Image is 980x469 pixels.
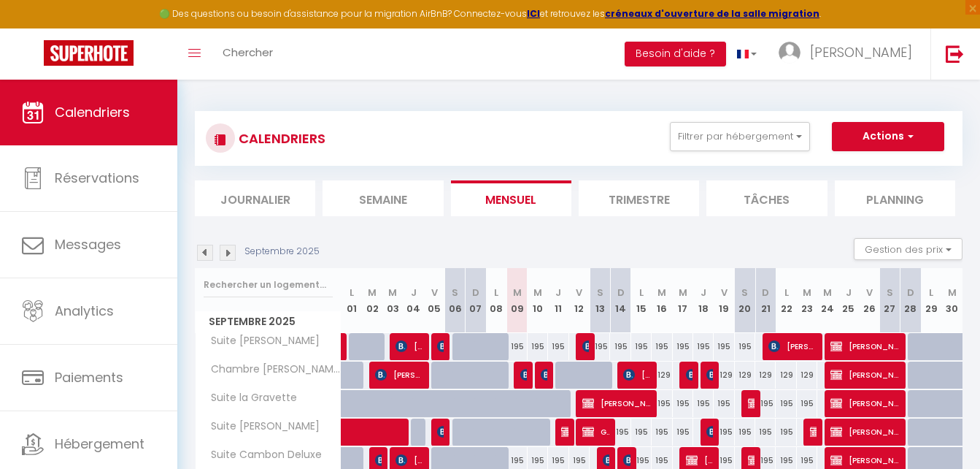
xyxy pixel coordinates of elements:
span: Messages [55,235,121,253]
abbr: J [411,286,417,300]
span: [PERSON_NAME] [396,332,423,360]
span: [PERSON_NAME] [437,418,444,446]
li: Tâches [706,180,827,216]
abbr: M [823,286,832,300]
li: Planning [835,180,955,216]
span: [PERSON_NAME] [561,418,568,446]
abbr: S [452,286,458,300]
a: Bilouwilou [PERSON_NAME] [342,333,349,361]
th: 28 [900,268,921,333]
th: 12 [569,268,590,333]
span: Mr [PERSON_NAME] le vélo voyager [748,389,755,417]
div: 195 [755,419,776,446]
div: 195 [631,419,652,446]
div: 195 [631,333,652,360]
th: 25 [838,268,859,333]
abbr: J [846,286,852,300]
div: 195 [673,333,693,360]
div: 195 [507,333,528,360]
th: 18 [693,268,714,333]
span: [PERSON_NAME] [830,389,898,417]
span: [PERSON_NAME] [375,361,423,389]
span: Granero Fils [582,418,609,446]
div: 195 [673,419,693,446]
span: D Roesink [582,332,589,360]
li: Semaine [323,180,443,216]
a: ... [PERSON_NAME] [768,28,930,80]
abbr: L [350,286,354,300]
th: 11 [548,268,568,333]
span: [PERSON_NAME] [437,332,444,360]
abbr: D [472,286,479,300]
img: ... [779,42,800,64]
a: créneaux d'ouverture de la salle migration [605,7,819,20]
li: Journalier [195,180,315,216]
div: 129 [652,362,672,389]
abbr: L [639,286,644,300]
span: [PERSON_NAME] [768,332,816,360]
th: 27 [879,268,900,333]
li: Trimestre [579,180,699,216]
div: 195 [528,333,548,360]
span: [PERSON_NAME] [PERSON_NAME] [582,389,650,417]
span: [PERSON_NAME] [830,332,898,360]
th: 08 [486,268,506,333]
abbr: M [388,286,397,300]
span: [PERSON_NAME] [706,418,713,446]
abbr: D [762,286,769,300]
div: 195 [652,419,672,446]
th: 09 [507,268,528,333]
button: Gestion des prix [854,238,962,260]
span: Hébergement [55,435,144,453]
div: 129 [755,362,776,389]
abbr: S [741,286,748,300]
img: Super Booking [44,40,134,66]
span: [PERSON_NAME] [541,361,547,389]
input: Rechercher un logement... [204,272,333,298]
a: Chercher [212,28,284,80]
span: Suite [PERSON_NAME] [198,333,323,349]
div: 195 [797,390,817,417]
span: Calendriers [55,103,130,121]
div: 129 [714,362,734,389]
span: Réservations [55,169,139,187]
th: 16 [652,268,672,333]
abbr: S [597,286,603,300]
div: 195 [673,390,693,417]
abbr: D [907,286,914,300]
span: [PERSON_NAME] [830,418,898,446]
abbr: S [887,286,893,300]
span: Analytics [55,302,114,320]
th: 21 [755,268,776,333]
th: 23 [797,268,817,333]
span: [PERSON_NAME] [706,361,713,389]
th: 06 [444,268,465,333]
th: 13 [590,268,610,333]
th: 07 [466,268,486,333]
abbr: M [803,286,811,300]
img: logout [946,45,964,63]
th: 01 [342,268,362,333]
th: 03 [382,268,403,333]
div: 129 [735,362,755,389]
span: Chambre [PERSON_NAME] [198,362,344,378]
th: 05 [424,268,444,333]
th: 15 [631,268,652,333]
th: 17 [673,268,693,333]
div: 195 [776,390,796,417]
abbr: J [555,286,561,300]
th: 22 [776,268,796,333]
div: 129 [797,362,817,389]
span: Suite Cambon Deluxe [198,447,325,463]
th: 02 [362,268,382,333]
span: Suite [PERSON_NAME] [198,419,323,435]
span: Paiements [55,368,123,386]
th: 26 [859,268,879,333]
span: [PERSON_NAME] [520,361,527,389]
button: Besoin d'aide ? [625,42,726,66]
abbr: M [948,286,957,300]
div: 195 [714,390,734,417]
div: 195 [735,419,755,446]
span: [PERSON_NAME] [623,361,650,389]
